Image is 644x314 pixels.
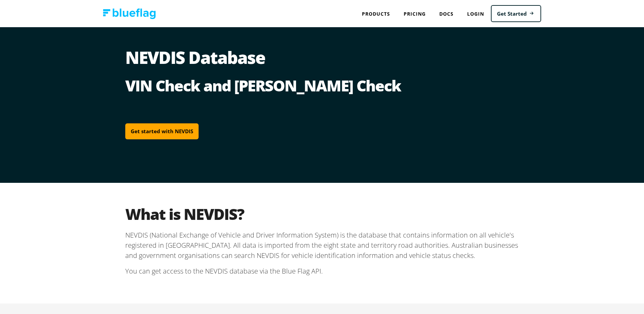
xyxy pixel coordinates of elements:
a: Docs [433,7,460,21]
a: Get Started [491,5,541,22]
p: NEVDIS (National Exchange of Vehicle and Driver Information System) is the database that contains... [125,230,519,261]
h2: What is NEVDIS? [125,205,519,223]
h1: NEVDIS Database [125,49,519,76]
a: Pricing [397,7,433,21]
a: Login to Blue Flag application [460,7,491,21]
a: Get started with NEVDIS [125,123,199,139]
h2: VIN Check and [PERSON_NAME] Check [125,76,519,95]
p: You can get access to the NEVDIS database via the Blue Flag API. [125,261,519,282]
img: Blue Flag logo [103,8,156,19]
div: Products [355,7,397,21]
